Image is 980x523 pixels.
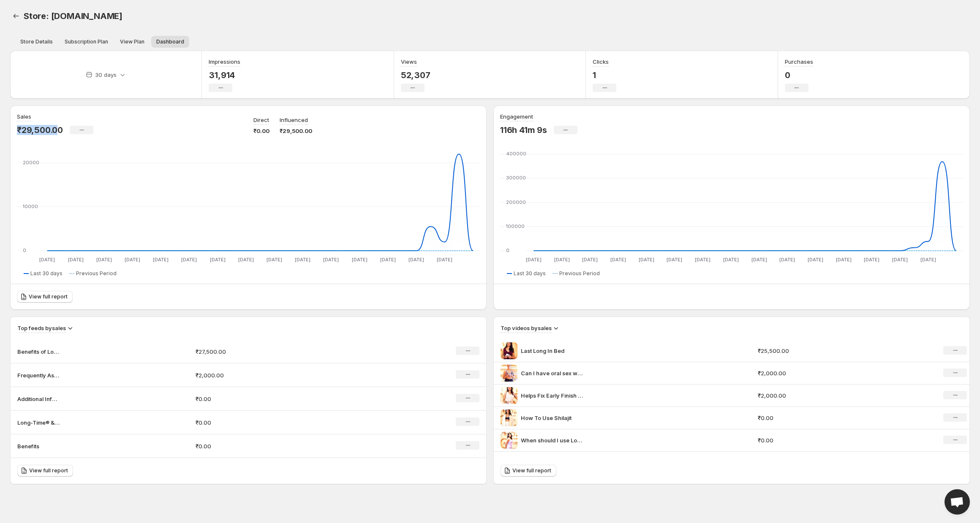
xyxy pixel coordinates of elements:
[23,247,26,253] text: 0
[758,369,886,377] p: ₹2,000.00
[196,395,360,403] p: ₹0.00
[437,257,452,263] text: [DATE]
[17,395,60,403] p: Additional Information
[196,442,360,450] p: ₹0.00
[501,409,517,426] img: How To Use Shilajit
[512,467,551,474] span: View full report
[514,270,546,277] span: Last 30 days
[779,257,795,263] text: [DATE]
[506,199,526,205] text: 200000
[196,371,360,379] p: ₹2,000.00
[20,38,53,45] span: Store Details
[695,257,710,263] text: [DATE]
[521,391,584,400] p: Helps Fix Early Finish Issues
[60,36,113,48] button: Subscription plan
[836,257,852,263] text: [DATE]
[238,257,254,263] text: [DATE]
[209,57,240,66] h3: Impressions
[920,257,936,263] text: [DATE]
[120,38,144,45] span: View Plan
[156,38,184,45] span: Dashboard
[115,36,150,48] button: View plan
[65,38,108,45] span: Subscription Plan
[17,371,60,379] p: Frequently Asked Questions
[521,436,584,444] p: When should I use Long-Time Spray?
[209,70,240,80] p: 31,914
[785,70,813,80] p: 0
[253,116,269,124] p: Direct
[280,127,312,135] p: ₹29,500.00
[864,257,879,263] text: [DATE]
[521,414,584,422] p: How To Use Shilajit
[15,36,58,48] button: Store details
[253,127,269,135] p: ₹0.00
[808,257,823,263] text: [DATE]
[758,414,886,422] p: ₹0.00
[667,257,682,263] text: [DATE]
[76,270,117,277] span: Previous Period
[559,270,600,277] span: Previous Period
[521,369,584,377] p: Can I have oral sex while using Long-Time Spray?
[521,347,584,355] p: Last Long In Bed
[506,151,526,157] text: 400000
[68,257,84,263] text: [DATE]
[506,247,509,253] text: 0
[30,270,63,277] span: Last 30 days
[758,391,886,400] p: ₹2,000.00
[181,257,197,263] text: [DATE]
[501,387,517,404] img: Helps Fix Early Finish Issues
[751,257,767,263] text: [DATE]
[500,112,533,121] h3: Engagement
[17,324,66,332] h3: Top feeds by sales
[267,257,282,263] text: [DATE]
[408,257,424,263] text: [DATE]
[323,257,339,263] text: [DATE]
[24,11,122,21] span: Store: [DOMAIN_NAME]
[153,257,169,263] text: [DATE]
[785,57,813,66] h3: Purchases
[593,70,616,80] p: 1
[151,36,189,48] button: Dashboard
[892,257,908,263] text: [DATE]
[501,365,517,382] img: Can I have oral sex while using Long-Time Spray?
[593,57,609,66] h3: Clicks
[39,257,55,263] text: [DATE]
[196,418,360,427] p: ₹0.00
[17,291,73,303] a: View full report
[295,257,310,263] text: [DATE]
[945,489,970,515] div: Open chat
[96,257,112,263] text: [DATE]
[401,57,417,66] h3: Views
[380,257,396,263] text: [DATE]
[758,436,886,444] p: ₹0.00
[500,125,547,135] p: 116h 41m 9s
[501,465,556,477] a: View full report
[610,257,626,263] text: [DATE]
[29,467,68,474] span: View full report
[506,175,526,181] text: 300000
[352,257,367,263] text: [DATE]
[10,10,22,22] a: Back
[29,293,68,300] span: View full report
[506,223,525,229] text: 100000
[17,112,31,121] h3: Sales
[17,347,60,356] p: Benefits of Long-Time & Shilajit
[210,257,226,263] text: [DATE]
[501,324,552,332] h3: Top videos by sales
[723,257,739,263] text: [DATE]
[639,257,654,263] text: [DATE]
[17,125,63,135] p: ₹29,500.00
[401,70,430,80] p: 52,307
[17,418,60,427] p: Long-Time® & Shilajit Kit
[554,257,570,263] text: [DATE]
[95,70,117,79] p: 30 days
[280,116,308,124] p: Influenced
[501,432,517,449] img: When should I use Long-Time Spray?
[125,257,140,263] text: [DATE]
[17,442,60,450] p: Benefits
[501,342,517,359] img: Last Long In Bed
[17,465,73,477] a: View full report
[582,257,598,263] text: [DATE]
[526,257,542,263] text: [DATE]
[23,160,39,165] text: 20000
